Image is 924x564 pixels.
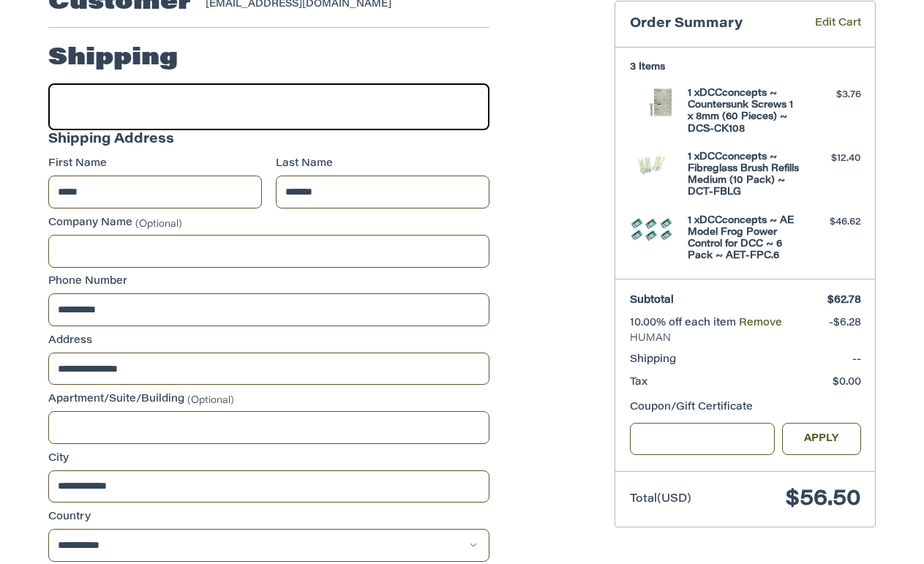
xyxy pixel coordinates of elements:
label: Apartment/Suite/Building [48,392,489,407]
span: Shipping [630,355,676,365]
label: First Name [48,157,262,172]
label: Company Name [48,216,489,231]
div: $12.40 [803,151,861,166]
span: -$6.28 [829,318,861,328]
div: Coupon/Gift Certificate [630,400,861,416]
span: 10.00% off each item [630,318,739,328]
h2: Shipping [48,44,178,73]
span: $62.78 [827,296,861,306]
a: Edit Cart [794,16,861,33]
small: (Optional) [187,396,234,405]
label: Phone Number [48,274,489,290]
span: HUMAN [630,331,861,346]
h3: 3 Items [630,61,861,73]
label: City [48,451,489,467]
button: Apply [782,423,861,456]
span: Total (USD) [630,494,691,505]
h3: Order Summary [630,16,794,33]
small: (Optional) [135,219,182,228]
a: Remove [739,318,782,328]
h4: 1 x DCCconcepts ~ AE Model Frog Power Control for DCC ~ 6 Pack ~ AET-FPC.6 [688,215,800,263]
input: Gift Certificate or Coupon Code [630,423,775,456]
label: Address [48,334,489,349]
label: Last Name [276,157,489,172]
span: Tax [630,377,647,388]
span: Subtotal [630,296,674,306]
legend: Shipping Address [48,130,174,157]
h4: 1 x DCCconcepts ~ Countersunk Screws 1 x 8mm (60 Pieces) ~ DCS-CK108 [688,88,800,135]
span: $0.00 [833,377,861,388]
div: $3.76 [803,88,861,102]
label: Country [48,510,489,525]
span: $56.50 [786,489,861,511]
h4: 1 x DCCconcepts ~ Fibreglass Brush Refills Medium (10 Pack) ~ DCT-FBLG [688,151,800,199]
span: -- [852,355,861,365]
div: $46.62 [803,215,861,230]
